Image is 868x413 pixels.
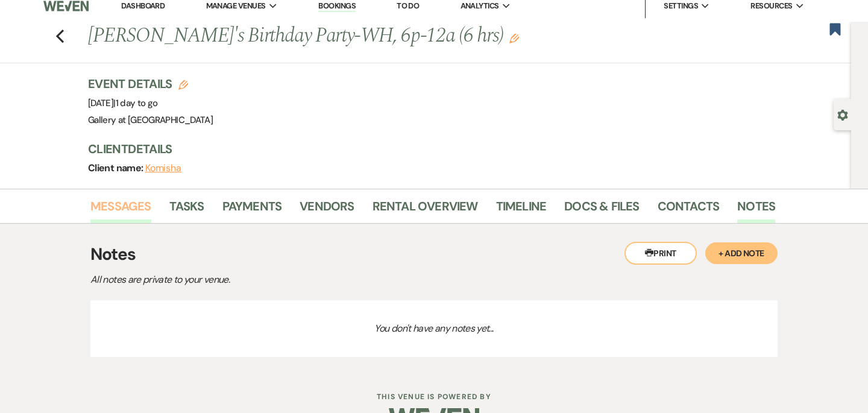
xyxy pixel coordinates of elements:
a: Payments [222,197,282,223]
button: Edit [509,33,519,43]
a: Timeline [496,197,547,223]
h3: Event Details [88,75,213,92]
button: Komisha [145,163,181,173]
a: Contacts [658,197,720,223]
p: All notes are private to your venue. [90,272,512,288]
span: | [113,97,157,109]
button: Open lead details [837,109,848,120]
p: You don't have any notes yet... [90,300,778,357]
h3: Notes [90,242,778,267]
h1: [PERSON_NAME]'s Birthday Party-WH, 6p-12a (6 hrs) [88,22,628,51]
a: Vendors [300,197,354,223]
span: Client name: [88,162,145,174]
span: 1 day to go [116,97,158,109]
button: + Add Note [705,242,778,264]
a: Messages [90,197,151,223]
button: Print [624,242,697,265]
a: Rental Overview [373,197,478,223]
a: Dashboard [121,1,165,11]
a: Docs & Files [564,197,639,223]
span: [DATE] [88,97,158,109]
a: Notes [737,197,775,223]
a: Tasks [169,197,204,223]
h3: Client Details [88,140,763,157]
a: To Do [397,1,419,11]
a: Bookings [318,1,356,12]
span: Gallery at [GEOGRAPHIC_DATA] [88,114,213,126]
